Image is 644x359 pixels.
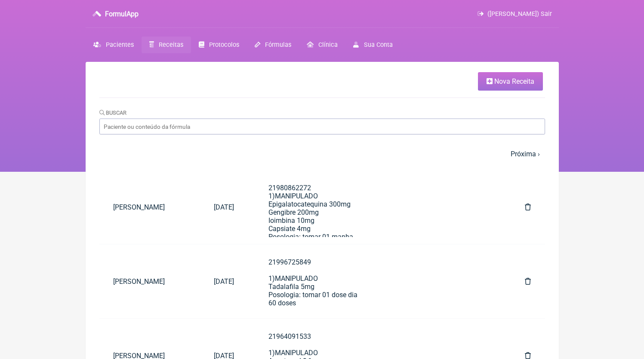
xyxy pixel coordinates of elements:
a: [DATE] [200,271,248,292]
nav: pager [99,145,545,163]
a: 219808622721)MANIPULADOEpigalatocatequina 300mgGengibre 200mgIoimbina 10mgCapsiate 4mgPosologia: ... [255,177,505,237]
span: Receitas [159,41,183,49]
a: [DATE] [200,196,248,218]
a: Sua Conta [345,37,400,53]
a: ([PERSON_NAME]) Sair [478,10,552,18]
a: Receitas [142,37,191,53]
span: Sua Conta [364,41,393,49]
a: Protocolos [191,37,247,53]
a: [PERSON_NAME] [99,196,200,218]
label: Buscar [99,110,127,116]
a: Nova Receita [478,72,543,91]
a: Fórmulas [247,37,299,53]
span: Pacientes [106,41,134,49]
span: Nova Receita [494,77,534,85]
span: Protocolos [209,41,239,49]
a: 219967258491)MANIPULADOTadalafila 5mgPosologia: tomar 01 dose dia60 doses2)MANIPULADOResveratrol ... [255,251,505,311]
span: Clínica [318,41,338,49]
a: Clínica [299,37,345,53]
a: [PERSON_NAME] [99,271,200,292]
a: Próxima › [511,150,540,158]
div: 21980862272 1)MANIPULADO Epigalatocatequina 300mg Gengibre 200mg Ioimbina 10mg Capsiate 4mg Posol... [268,184,491,322]
input: Paciente ou conteúdo da fórmula [99,119,545,134]
span: ([PERSON_NAME]) Sair [487,10,552,18]
h3: FormulApp [105,10,139,18]
a: Pacientes [86,37,142,53]
span: Fórmulas [265,41,291,49]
